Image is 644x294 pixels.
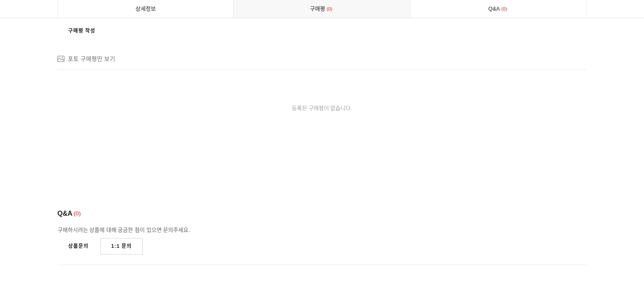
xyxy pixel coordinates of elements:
div: 등록된 구매평이 없습니다. [70,104,574,113]
a: 1:1 문의 [100,238,143,255]
a: 구매평 작성 [58,23,106,39]
span: 0 [500,5,509,14]
div: 포토 구매평만 보기 [68,54,115,64]
span: 0 [72,209,82,218]
span: 0 [325,5,334,14]
a: 상품문의 [58,238,99,255]
div: 구매하시려는 상품에 대해 궁금한 점이 있으면 문의주세요. [58,225,587,235]
a: 포토 구매평만 보기 [58,54,116,64]
div: Q&A [58,208,82,225]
